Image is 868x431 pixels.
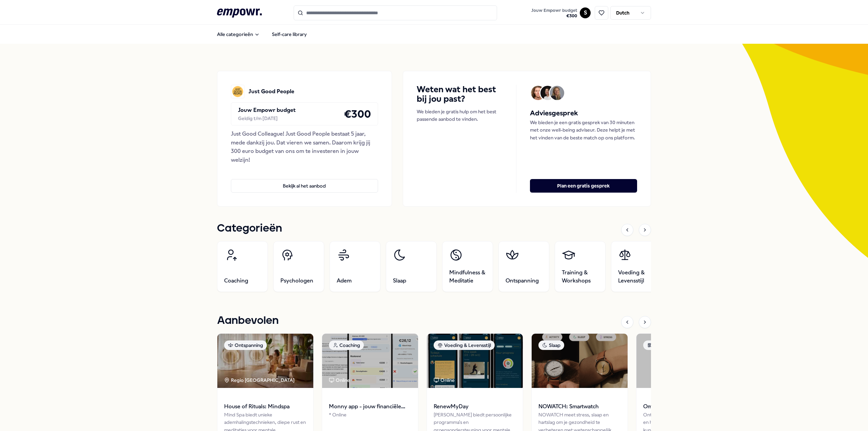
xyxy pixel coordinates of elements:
h1: Aanbevolen [217,312,279,329]
span: NOWATCH: Smartwatch [538,402,621,411]
a: Voeding & Levensstijl [611,241,662,292]
img: package image [217,334,313,388]
a: Self-care library [267,27,312,41]
span: Voeding & Levensstijl [618,269,655,285]
div: Regio [GEOGRAPHIC_DATA] [224,376,296,384]
span: Omringd door idioten [643,402,726,411]
img: Just Good People [231,85,244,98]
div: Online [434,376,455,384]
span: House of Rituals: Mindspa [224,402,307,411]
img: Avatar [540,86,555,100]
span: Coaching [224,277,248,285]
span: Jouw Empowr budget [531,8,577,13]
a: Psychologen [273,241,324,292]
p: We bieden je een gratis gesprek van 30 minuten met onze well-being adviseur. Deze helpt je met he... [530,119,637,141]
p: Just Good People [249,87,294,96]
a: Coaching [217,241,268,292]
div: Slaap [538,340,564,350]
p: We bieden je gratis hulp om het best passende aanbod te vinden. [417,108,502,123]
a: Mindfulness & Meditatie [442,241,493,292]
h4: Weten wat het best bij jou past? [417,85,502,104]
a: Bekijk al het aanbod [231,168,378,193]
span: Adem [337,277,352,285]
button: S [580,7,591,18]
div: Geldig t/m [DATE] [238,115,296,122]
div: Voeding & Levensstijl [434,340,495,350]
img: Avatar [531,86,545,100]
a: Slaap [386,241,437,292]
span: Psychologen [280,277,313,285]
a: Adem [330,241,380,292]
span: Monny app - jouw financiële assistent [329,402,411,411]
img: package image [427,334,523,388]
button: Jouw Empowr budget€300 [530,6,578,20]
nav: Main [212,27,312,41]
h1: Categorieën [217,220,282,237]
span: Slaap [393,277,406,285]
div: Just Good Colleague! Just Good People bestaat 5 jaar, mede dankzij jou. Dat vieren we samen. Daar... [231,130,378,164]
h5: Adviesgesprek [530,108,637,119]
p: Jouw Empowr budget [238,106,296,115]
div: Ontspanning [224,340,267,350]
a: Training & Workshops [555,241,606,292]
img: package image [636,334,732,388]
span: Mindfulness & Meditatie [449,269,486,285]
span: Training & Workshops [562,269,598,285]
div: Boeken [643,340,674,350]
div: Coaching [329,340,364,350]
span: € 300 [531,13,577,19]
input: Search for products, categories or subcategories [294,5,497,20]
h4: € 300 [344,105,371,122]
span: RenewMyDay [434,402,516,411]
img: Avatar [550,86,564,100]
a: Ontspanning [498,241,549,292]
button: Plan een gratis gesprek [530,179,637,193]
img: package image [322,334,418,388]
button: Alle categorieën [212,27,265,41]
span: Ontspanning [506,277,539,285]
button: Bekijk al het aanbod [231,179,378,193]
img: package image [532,334,628,388]
div: Online [329,376,350,384]
a: Jouw Empowr budget€300 [529,6,580,20]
